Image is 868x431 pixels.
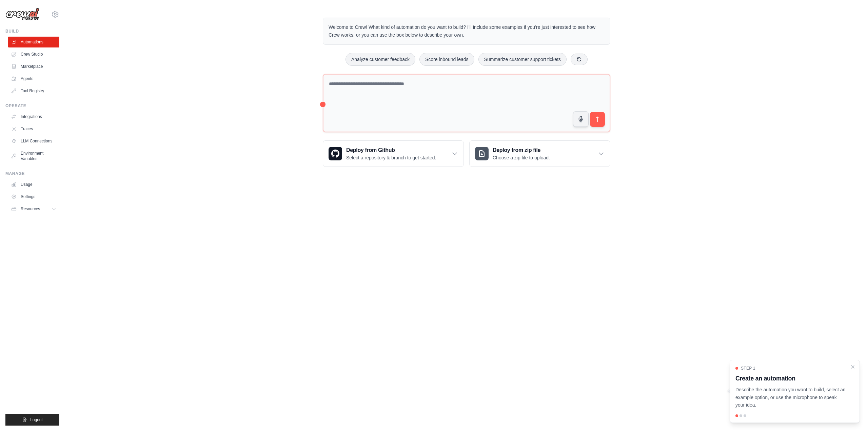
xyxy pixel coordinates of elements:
span: Step 1 [741,366,755,371]
h3: Create an automation [735,374,846,383]
p: Welcome to Crew! What kind of automation do you want to build? I'll include some examples if you'... [329,23,605,39]
a: Traces [8,123,59,134]
a: Environment Variables [8,148,59,164]
div: Operate [5,103,59,109]
button: Score inbound leads [419,53,474,66]
span: Logout [30,417,43,423]
img: Logo [5,8,39,21]
a: Settings [8,191,59,202]
button: Logout [5,414,59,426]
p: Select a repository & branch to get started. [346,154,436,161]
span: Resources [21,206,40,212]
a: Crew Studio [8,49,59,60]
a: Tool Registry [8,85,59,96]
button: Analyze customer feedback [346,53,415,66]
div: Build [5,28,59,34]
a: Marketplace [8,61,59,72]
a: Agents [8,73,59,84]
p: Describe the automation you want to build, select an example option, or use the microphone to spe... [735,386,846,409]
h3: Deploy from Github [346,146,436,154]
button: Close walkthrough [850,364,855,370]
a: Usage [8,179,59,190]
p: Choose a zip file to upload. [493,154,550,161]
a: LLM Connections [8,136,59,146]
a: Automations [8,37,59,47]
h3: Deploy from zip file [493,146,550,154]
button: Resources [8,203,59,214]
button: Summarize customer support tickets [478,53,567,66]
div: Manage [5,171,59,176]
a: Integrations [8,111,59,122]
